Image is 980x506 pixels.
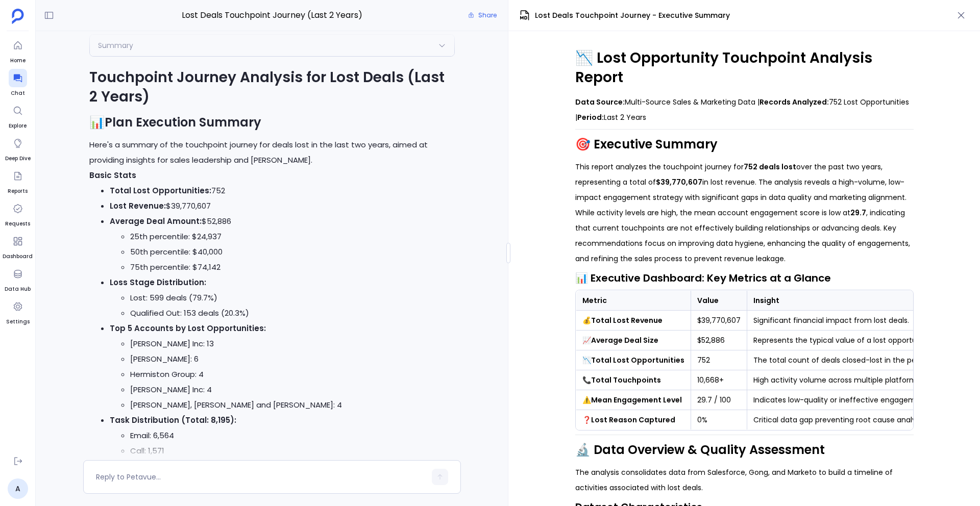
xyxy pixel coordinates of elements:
td: 29.7 / 100 [691,390,747,410]
td: 💰 [576,311,691,331]
span: Deep Dive [5,155,31,163]
td: 0% [691,410,747,430]
td: Represents the typical value of a lost opportunity. [747,331,938,350]
h1: 📉 Lost Opportunity Touchpoint Analysis Report [575,48,914,87]
li: [PERSON_NAME] Inc: 13 [130,336,455,351]
strong: Plan Execution Summary [105,114,261,131]
strong: Total Touchpoints [591,375,661,385]
h2: 🔬 Data Overview & Quality Assessment [575,441,914,459]
strong: Total Lost Opportunities: [110,185,211,196]
strong: Records Analyzed: [759,97,829,107]
td: 752 [691,350,747,370]
span: Dashboard [3,252,33,261]
a: Data Hub [5,265,31,293]
td: $52,886 [691,331,747,350]
li: [PERSON_NAME]: 6 [130,351,455,367]
th: Insight [747,291,938,311]
p: The analysis consolidates data from Salesforce, Gong, and Marketo to build a timeline of activiti... [575,465,914,495]
span: Lost Deals Touchpoint Journey (Last 2 Years) [142,9,402,22]
li: Qualified Out: 153 deals (20.3%) [130,306,455,321]
li: 50th percentile: $40,000 [130,244,455,260]
li: 75th percentile: $74,142 [130,260,455,275]
strong: Data Source: [575,97,625,107]
h2: 📊 [89,114,455,131]
span: Requests [5,220,30,228]
a: Home [9,36,27,65]
a: Dashboard [3,232,33,261]
strong: 29.7 [850,208,866,218]
li: Email: 6,564 [130,428,455,443]
strong: Period: [577,112,604,122]
a: Explore [9,102,27,130]
span: Home [9,57,27,65]
a: Settings [6,297,30,326]
td: 📞 [576,370,691,390]
a: A [8,478,28,499]
a: Chat [9,69,27,97]
strong: $39,770,607 [656,177,702,187]
td: High activity volume across multiple platforms. [747,370,938,390]
td: 10,668+ [691,370,747,390]
td: $39,770,607 [691,311,747,331]
strong: Lost Revenue: [110,200,166,211]
strong: Average Deal Amount: [110,216,202,226]
li: 752 [110,183,455,198]
p: This report analyzes the touchpoint journey for over the past two years, representing a total of ... [575,159,914,266]
strong: Total Lost Opportunities [591,355,684,365]
strong: Mean Engagement Level [591,395,682,405]
td: Indicates low-quality or ineffective engagement. [747,390,938,410]
span: Data Hub [5,285,31,293]
td: Critical data gap preventing root cause analysis. [747,410,938,430]
strong: Lost Reason Captured [591,415,675,425]
span: Chat [9,89,27,97]
strong: Average Deal Size [591,335,658,345]
td: 📈 [576,331,691,350]
strong: 752 deals lost [744,162,796,172]
td: ⚠️ [576,390,691,410]
h3: 📊 Executive Dashboard: Key Metrics at a Glance [575,270,914,286]
a: Reports [8,167,28,195]
li: $39,770,607 [110,198,455,214]
button: Share [462,8,503,22]
strong: Basic Stats [89,170,136,181]
a: Requests [5,199,30,228]
img: petavue logo [12,9,24,24]
strong: Top 5 Accounts by Lost Opportunities: [110,323,266,334]
td: The total count of deals closed-lost in the period. [747,350,938,370]
li: [PERSON_NAME] Inc: 4 [130,382,455,397]
p: Here's a summary of the touchpoint journey for deals lost in the last two years, aimed at providi... [89,137,455,168]
span: Reports [8,187,28,195]
li: $52,886 [110,214,455,275]
strong: Loss Stage Distribution: [110,277,206,288]
td: ❓ [576,410,691,430]
strong: Task Distribution (Total: 8,195): [110,415,236,425]
h2: 🎯 Executive Summary [575,136,914,153]
th: Metric [576,291,691,311]
p: Multi-Source Sales & Marketing Data | 752 Lost Opportunities | Last 2 Years [575,94,914,125]
span: Settings [6,318,30,326]
span: Explore [9,122,27,130]
li: Lost: 599 deals (79.7%) [130,290,455,306]
h1: Touchpoint Journey Analysis for Lost Deals (Last 2 Years) [89,68,455,107]
td: Significant financial impact from lost deals. [747,311,938,331]
li: [PERSON_NAME], [PERSON_NAME] and [PERSON_NAME]: 4 [130,397,455,413]
li: Hermiston Group: 4 [130,367,455,382]
a: Deep Dive [5,134,31,163]
th: Value [691,291,747,311]
span: Lost Deals Touchpoint Journey - Executive Summary [535,10,730,21]
span: Share [478,11,497,19]
strong: Total Lost Revenue [591,315,663,325]
td: 📉 [576,350,691,370]
li: 25th percentile: $24,937 [130,229,455,244]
